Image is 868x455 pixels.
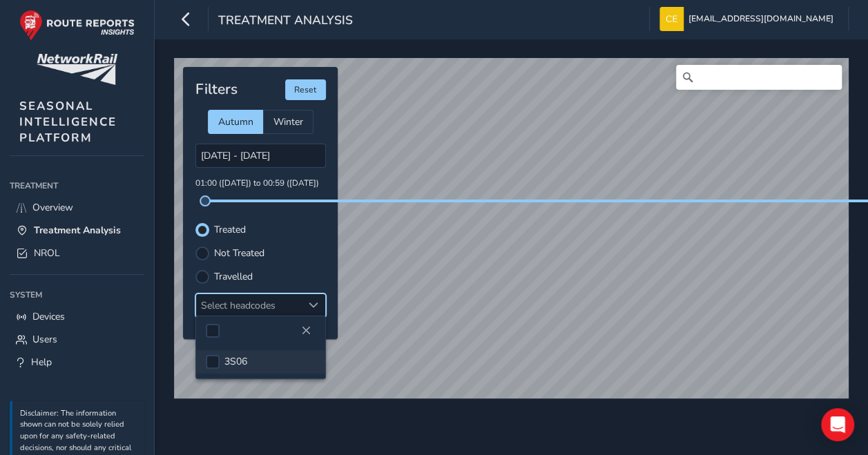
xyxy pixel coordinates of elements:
[10,242,144,264] a: NROL
[195,177,326,190] p: 01:00 ([DATE]) to 00:59 ([DATE])
[10,351,144,374] a: Help
[208,110,263,134] div: Autumn
[214,272,253,282] label: Travelled
[34,224,121,237] span: Treatment Analysis
[37,54,117,85] img: customer logo
[10,328,144,351] a: Users
[224,355,247,368] span: 3S06
[688,7,833,31] span: [EMAIL_ADDRESS][DOMAIN_NAME]
[10,175,144,196] div: Treatment
[195,81,238,98] h4: Filters
[285,79,326,100] button: Reset
[214,225,246,235] label: Treated
[31,356,52,369] span: Help
[659,7,838,31] button: [EMAIL_ADDRESS][DOMAIN_NAME]
[10,284,144,305] div: System
[174,58,849,408] canvas: Map
[10,196,144,219] a: Overview
[19,10,135,41] img: rr logo
[659,7,684,31] img: diamond-layout
[10,305,144,328] a: Devices
[218,12,353,31] span: Treatment Analysis
[214,249,264,258] label: Not Treated
[263,110,314,134] div: Winter
[19,98,117,146] span: SEASONAL INTELLIGENCE PLATFORM
[821,408,854,441] div: Open Intercom Messenger
[32,201,73,214] span: Overview
[273,115,303,128] span: Winter
[32,310,65,323] span: Devices
[296,321,316,340] button: Close
[196,294,302,317] div: Select headcodes
[218,115,253,128] span: Autumn
[32,333,57,346] span: Users
[10,219,144,242] a: Treatment Analysis
[34,246,60,260] span: NROL
[676,65,842,90] input: Search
